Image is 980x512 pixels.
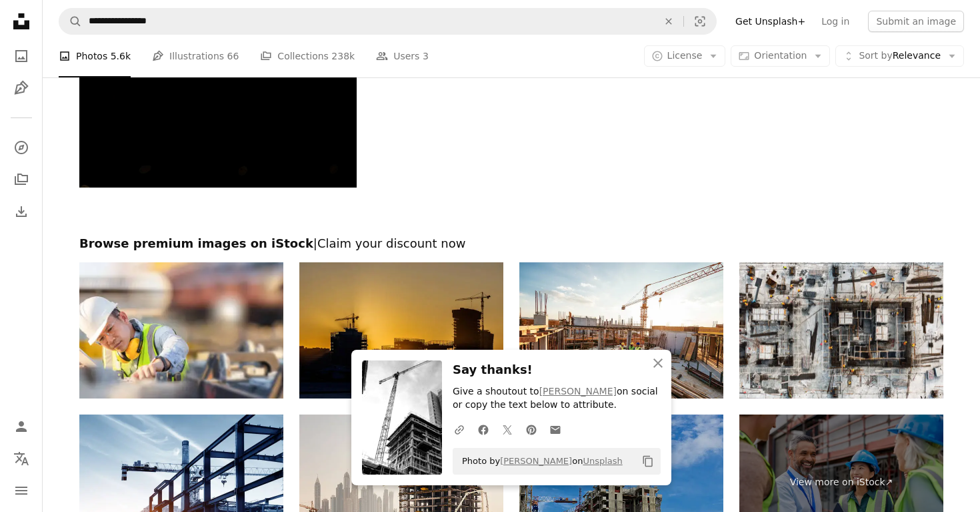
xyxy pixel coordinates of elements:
[8,477,35,504] button: Menu
[637,450,659,473] button: Copy to clipboard
[453,385,661,412] p: Give a shoutout to on social or copy the text below to attribute.
[8,8,35,37] a: Home — Unsplash
[519,416,543,443] a: Share on Pinterest
[152,35,239,77] a: Illustrations 66
[754,50,807,61] span: Orientation
[8,413,35,440] a: Log in / Sign up
[495,416,519,443] a: Share on Twitter
[813,11,857,32] a: Log in
[684,9,716,34] button: Visual search
[868,11,964,32] button: Submit an image
[519,262,723,399] img: Investors and contractors on construction site
[8,75,35,101] a: Illustrations
[260,35,355,77] a: Collections 238k
[644,45,726,67] button: License
[313,236,466,250] span: | Claim your discount now
[299,262,503,399] img: City construction site in the rays of the setting sun
[835,45,964,67] button: Sort byRelevance
[731,45,830,67] button: Orientation
[453,360,661,380] h3: Say thanks!
[583,456,622,466] a: Unsplash
[739,262,943,399] img: Drone Point View of Workers Working on Construction Site / Hangzhou, China
[423,49,429,63] span: 3
[376,35,429,77] a: Users 3
[59,9,82,34] button: Search Unsplash
[500,456,572,466] a: [PERSON_NAME]
[859,49,941,63] span: Relevance
[667,50,703,61] span: License
[727,11,813,32] a: Get Unsplash+
[8,198,35,225] a: Download History
[8,134,35,161] a: Explore
[455,451,623,472] span: Photo by on
[79,262,283,399] img: Engineer man in waistcoats and hardhats with documents inspecting construction site, Mechanical w...
[227,49,239,63] span: 66
[859,50,892,61] span: Sort by
[539,386,617,397] a: [PERSON_NAME]
[59,8,717,35] form: Find visuals sitewide
[543,416,567,443] a: Share over email
[471,416,495,443] a: Share on Facebook
[654,9,683,34] button: Clear
[331,49,355,63] span: 238k
[79,236,943,252] h2: Browse premium images on iStock
[8,445,35,472] button: Language
[8,166,35,193] a: Collections
[8,43,35,69] a: Photos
